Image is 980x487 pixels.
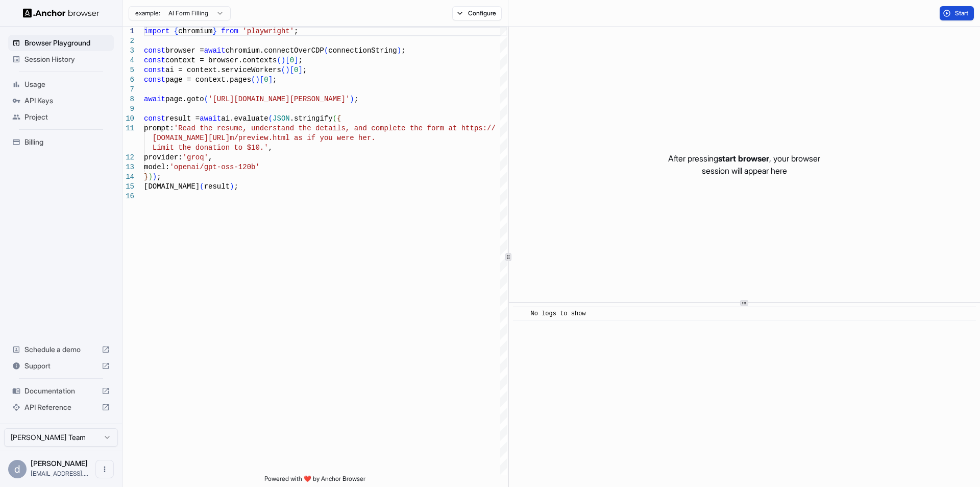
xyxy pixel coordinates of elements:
button: Open menu [95,460,114,478]
span: } [144,173,148,181]
span: '[URL][DOMAIN_NAME][PERSON_NAME]' [208,95,350,103]
span: const [144,66,165,74]
span: ) [255,76,259,84]
span: ) [148,173,152,181]
span: 'groq' [183,153,208,161]
span: 0822994@gmail.com [31,470,88,477]
div: 2 [122,36,134,46]
span: 0 [264,76,268,84]
span: [ [290,66,294,74]
span: .stringify [290,114,333,123]
span: ; [298,56,302,64]
span: Start [955,9,969,17]
div: Browser Playground [8,35,114,51]
span: Billing [24,137,110,147]
span: ( [324,47,328,55]
span: Documentation [24,386,97,396]
div: 6 [122,75,134,85]
span: connectionString [328,47,397,55]
span: ( [277,56,281,64]
span: ; [303,66,307,74]
span: d weinberger [31,459,88,468]
span: Session History [24,54,110,64]
div: 7 [122,85,134,95]
div: 5 [122,65,134,75]
span: , [208,153,212,161]
span: ; [294,27,298,35]
span: ( [251,76,255,84]
div: 10 [122,114,134,124]
span: ( [333,114,337,123]
div: 3 [122,46,134,56]
span: const [144,47,165,55]
span: prompt: [144,124,174,132]
span: ( [281,66,285,74]
span: JSON [273,114,290,123]
span: from [221,27,238,35]
span: const [144,56,165,64]
span: const [144,76,165,84]
div: 8 [122,95,134,104]
div: Usage [8,76,114,92]
span: Support [24,361,97,371]
span: provider: [144,153,183,161]
span: start browser [718,153,769,164]
img: Anchor Logo [23,8,100,18]
div: 14 [122,172,134,182]
span: } [212,27,216,35]
span: 'playwright' [242,27,294,35]
span: ; [354,95,358,103]
span: , [268,144,273,152]
div: API Reference [8,399,114,415]
div: 13 [122,163,134,172]
span: example: [135,9,160,17]
p: After pressing , your browser session will appear here [668,152,820,177]
span: [ [285,56,289,64]
span: API Reference [24,402,97,412]
div: API Keys [8,92,114,109]
span: ) [350,95,354,103]
span: import [144,27,169,35]
span: result [204,182,230,191]
div: d [8,460,27,478]
span: ] [298,66,302,74]
span: Browser Playground [24,38,110,48]
span: ​ [518,309,523,319]
span: page = context.pages [165,76,251,84]
span: page.goto [165,95,204,103]
span: ) [230,182,234,191]
div: 1 [122,27,134,36]
span: ai.evaluate [221,114,268,123]
span: 0 [290,56,294,64]
span: context = browser.contexts [165,56,277,64]
span: ] [268,76,273,84]
span: chromium [178,27,212,35]
span: Schedule a demo [24,344,97,355]
span: ) [281,56,285,64]
span: model: [144,163,169,171]
button: Configure [452,6,502,20]
span: ( [204,95,208,103]
span: await [204,47,226,55]
span: Project [24,112,110,122]
span: Powered with ❤️ by Anchor Browser [264,475,365,487]
span: lete the form at https:// [388,124,496,132]
span: { [337,114,341,123]
div: Project [8,109,114,125]
span: ) [397,47,401,55]
div: 12 [122,153,134,163]
span: ) [153,173,157,181]
span: ; [273,76,277,84]
div: 11 [122,124,134,133]
div: Session History [8,51,114,67]
span: Limit the donation to $10.' [153,144,268,152]
span: chromium.connectOverCDP [226,47,324,55]
span: ; [401,47,405,55]
button: Start [940,6,974,20]
span: ( [268,114,273,123]
span: await [200,114,221,123]
div: 9 [122,104,134,114]
div: Schedule a demo [8,341,114,358]
div: Documentation [8,383,114,399]
div: 15 [122,182,134,192]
